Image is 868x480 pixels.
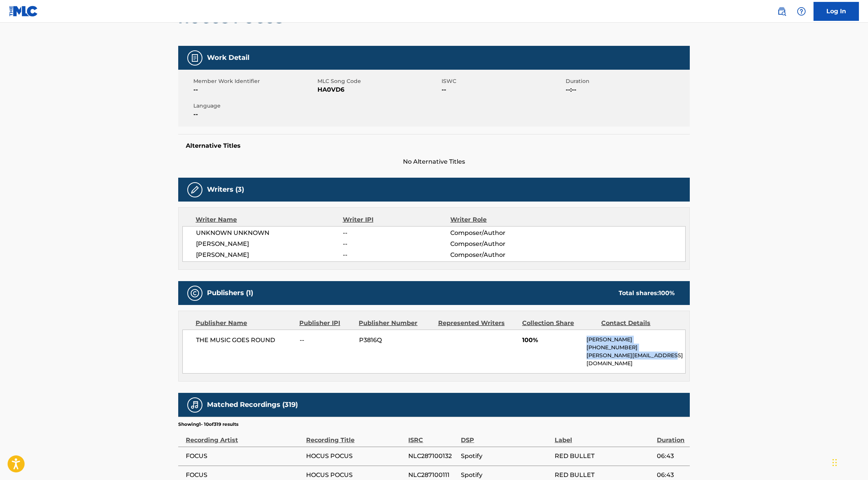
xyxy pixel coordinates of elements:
[196,228,343,238] span: UNKNOWN UNKNOWN
[657,452,686,461] span: 06:43
[190,289,199,298] img: Publishers
[657,471,686,480] span: 06:43
[408,471,457,480] span: NLC287100111
[450,228,548,238] span: Composer/Author
[178,157,690,166] span: No Alternative Titles
[601,319,675,328] div: Contact Details
[196,336,294,345] span: THE MUSIC GOES ROUND
[657,428,686,445] div: Duration
[343,228,450,238] span: --
[450,250,548,260] span: Composer/Author
[207,185,244,194] h5: Writers (3)
[522,319,596,328] div: Collection Share
[196,319,294,328] div: Publisher Name
[832,451,837,474] div: Drag
[830,444,868,480] iframe: Chat Widget
[196,239,343,249] span: [PERSON_NAME]
[450,215,548,224] div: Writer Role
[408,452,457,461] span: NLC287100132
[193,85,316,94] span: --
[306,471,404,480] span: HOCUS POCUS
[586,336,685,344] p: [PERSON_NAME]
[196,215,343,224] div: Writer Name
[306,428,404,445] div: Recording Title
[619,289,675,298] div: Total shares:
[186,471,302,480] span: FOCUS
[442,77,564,85] span: ISWC
[190,400,199,410] img: Matched Recordings
[359,319,432,328] div: Publisher Number
[306,452,404,461] span: HOCUS POCUS
[794,4,809,19] div: Help
[317,85,440,94] span: HA0VD6
[343,215,451,224] div: Writer IPI
[797,7,806,16] img: help
[566,85,688,94] span: --:--
[461,452,551,461] span: Spotify
[178,421,238,428] p: Showing 1 - 10 of 319 results
[408,428,457,445] div: ISRC
[438,319,516,328] div: Represented Writers
[207,289,253,297] h5: Publishers (1)
[196,250,343,260] span: [PERSON_NAME]
[193,110,316,119] span: --
[186,142,682,150] h5: Alternative Titles
[461,428,551,445] div: DSP
[193,77,316,85] span: Member Work Identifier
[461,471,551,480] span: Spotify
[186,452,302,461] span: FOCUS
[555,452,653,461] span: RED BULLET
[190,185,199,194] img: Writers
[207,400,298,409] h5: Matched Recordings (319)
[343,239,450,249] span: --
[522,336,581,345] span: 100%
[586,352,685,367] p: [PERSON_NAME][EMAIL_ADDRESS][DOMAIN_NAME]
[9,6,38,17] img: MLC Logo
[774,4,789,19] a: Public Search
[317,77,440,85] span: MLC Song Code
[343,250,450,260] span: --
[555,471,653,480] span: RED BULLET
[566,77,688,85] span: Duration
[586,344,685,352] p: [PHONE_NUMBER]
[450,239,548,249] span: Composer/Author
[659,289,675,297] span: 100 %
[814,2,859,21] a: Log In
[300,336,353,345] span: --
[442,85,564,94] span: --
[190,53,199,63] img: Work Detail
[777,7,786,16] img: search
[193,102,316,110] span: Language
[359,336,432,345] span: P3816Q
[186,428,302,445] div: Recording Artist
[207,53,249,62] h5: Work Detail
[555,428,653,445] div: Label
[299,319,353,328] div: Publisher IPI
